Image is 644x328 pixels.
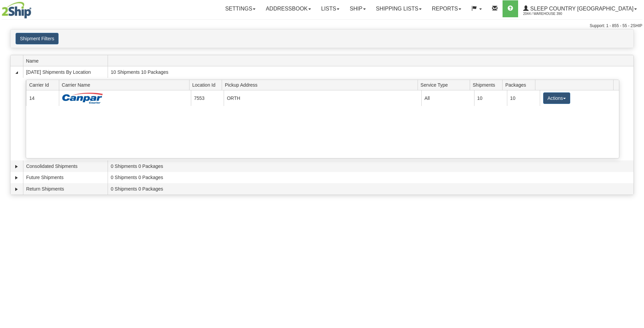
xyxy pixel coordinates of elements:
[23,172,108,183] td: Future Shipments
[507,90,540,106] td: 10
[543,92,570,104] button: Actions
[192,80,222,90] span: Location Id
[529,6,634,12] span: Sleep Country [GEOGRAPHIC_DATA]
[421,80,470,90] span: Service Type
[108,183,634,195] td: 0 Shipments 0 Packages
[518,0,642,17] a: Sleep Country [GEOGRAPHIC_DATA] 2044 / Warehouse 390
[474,90,507,106] td: 10
[427,0,466,17] a: Reports
[371,0,427,17] a: Shipping lists
[16,33,59,44] button: Shipment Filters
[62,93,103,104] img: Canpar
[108,172,634,183] td: 0 Shipments 0 Packages
[473,80,503,90] span: Shipments
[23,66,108,78] td: [DATE] Shipments By Location
[421,90,474,106] td: All
[2,23,642,29] div: Support: 1 - 855 - 55 - 2SHIP
[23,183,108,195] td: Return Shipments
[26,90,59,106] td: 14
[220,0,261,17] a: Settings
[261,0,316,17] a: Addressbook
[29,80,59,90] span: Carrier Id
[108,66,634,78] td: 10 Shipments 10 Packages
[26,56,108,66] span: Name
[23,160,108,172] td: Consolidated Shipments
[224,90,421,106] td: ORTH
[13,163,20,170] a: Expand
[108,160,634,172] td: 0 Shipments 0 Packages
[505,80,535,90] span: Packages
[62,80,190,90] span: Carrier Name
[523,10,574,17] span: 2044 / Warehouse 390
[628,129,643,198] iframe: chat widget
[2,2,31,19] img: logo2044.jpg
[13,186,20,193] a: Expand
[225,80,418,90] span: Pickup Address
[345,0,371,17] a: Ship
[191,90,224,106] td: 7553
[13,69,20,76] a: Collapse
[316,0,345,17] a: Lists
[13,174,20,181] a: Expand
